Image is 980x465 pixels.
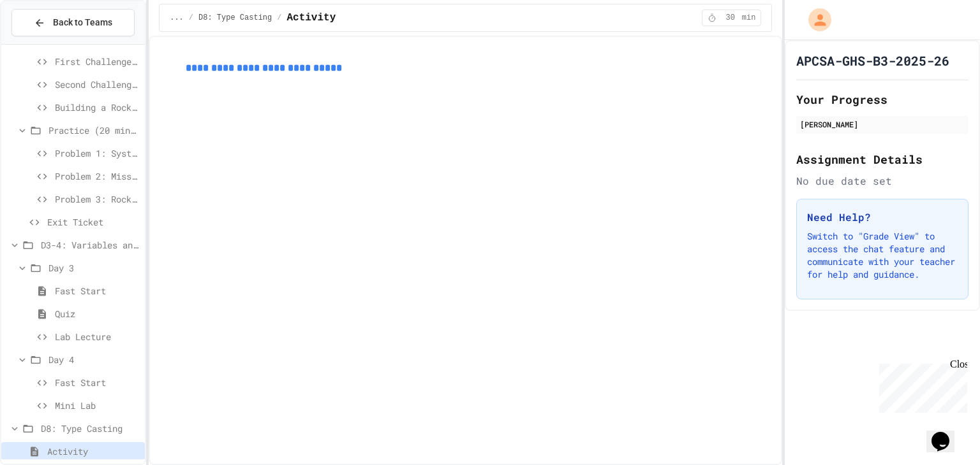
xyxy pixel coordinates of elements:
span: Problem 1: System Status [55,147,140,160]
span: Problem 2: Mission Log with border [55,169,140,183]
span: D8: Type Casting [41,422,140,435]
span: Day 3 [48,261,140,275]
iframe: chat widget [874,359,967,413]
span: Mini Lab [55,399,140,412]
span: Back to Teams [53,16,112,29]
span: Fast Start [55,376,140,389]
span: / [189,13,193,23]
span: min [742,13,756,23]
span: Problem 3: Rocket Launch [55,192,140,206]
div: [PERSON_NAME] [800,118,965,130]
span: Exit Ticket [47,215,140,229]
span: Quiz [55,307,140,320]
h2: Your Progress [796,90,969,108]
span: Lab Lecture [55,330,140,343]
span: 30 [720,13,741,23]
span: Fast Start [55,284,140,297]
div: My Account [795,5,835,34]
iframe: chat widget [926,414,967,452]
span: Activity [47,445,140,458]
span: Day 4 [48,353,140,366]
button: Back to Teams [11,9,135,36]
span: / [277,13,281,23]
h2: Assignment Details [796,150,969,168]
span: Second Challenge - Special Characters [55,78,140,91]
span: First Challenge - Manual Column Alignment [55,55,140,68]
span: Activity [286,10,336,25]
span: D3-4: Variables and Input [41,238,140,252]
h3: Need Help? [807,210,958,225]
h1: APCSA-GHS-B3-2025-26 [796,52,949,69]
span: ... [170,13,184,23]
p: Switch to "Grade View" to access the chat feature and communicate with your teacher for help and ... [807,230,958,281]
div: No due date set [796,173,969,189]
span: Building a Rocket (ASCII Art) [55,101,140,114]
span: Practice (20 mins) [48,124,140,137]
div: Chat with us now!Close [5,5,88,81]
span: D8: Type Casting [198,13,272,23]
